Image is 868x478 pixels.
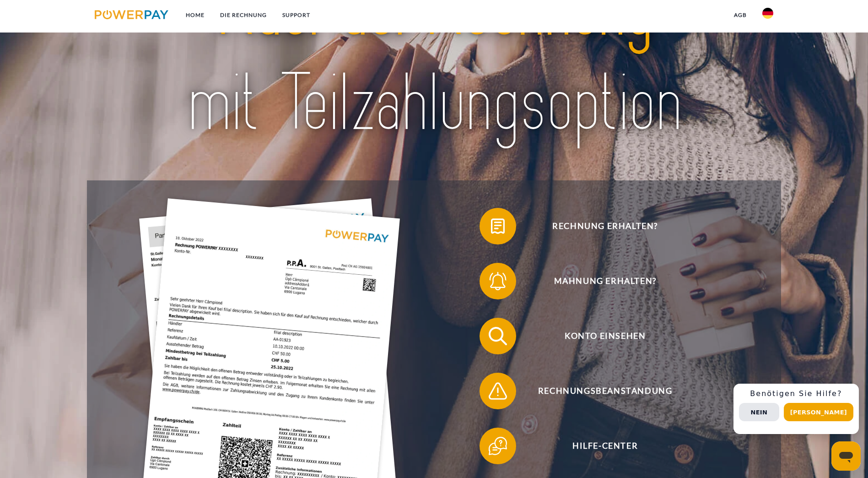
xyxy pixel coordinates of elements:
a: agb [726,7,755,23]
img: qb_bell.svg [486,270,509,293]
button: Mahnung erhalten? [480,263,717,299]
span: Konto einsehen [493,318,717,354]
span: Hilfe-Center [493,428,717,464]
button: [PERSON_NAME] [784,403,853,421]
img: qb_help.svg [486,435,509,457]
a: DIE RECHNUNG [212,7,275,23]
button: Rechnung erhalten? [480,208,717,244]
a: SUPPORT [275,7,318,23]
div: Schnellhilfe [733,384,859,434]
img: qb_bill.svg [486,215,509,238]
span: Rechnungsbeanstandung [493,373,717,409]
h3: Benötigen Sie Hilfe? [739,389,853,398]
button: Nein [739,403,779,421]
img: qb_warning.svg [486,380,509,402]
img: qb_search.svg [486,325,509,348]
button: Hilfe-Center [480,428,717,464]
button: Rechnungsbeanstandung [480,373,717,409]
span: Rechnung erhalten? [493,208,717,244]
a: Home [178,7,212,23]
img: de [762,8,773,19]
img: logo-powerpay.svg [95,10,168,19]
button: Konto einsehen [480,318,717,354]
span: Mahnung erhalten? [493,263,717,299]
iframe: Schaltfläche zum Öffnen des Messaging-Fensters [831,441,861,471]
